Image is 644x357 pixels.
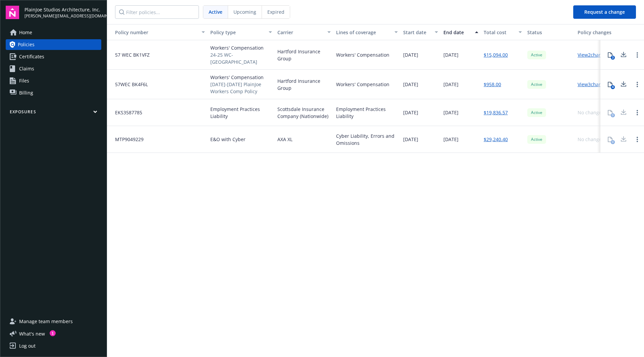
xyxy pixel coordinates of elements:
[578,109,604,116] div: No changes
[277,29,323,36] div: Carrier
[403,51,418,58] span: [DATE]
[50,330,56,336] div: 1
[443,81,459,88] span: [DATE]
[484,51,508,58] a: $15,094.00
[530,52,543,58] span: Active
[110,81,148,88] span: 57WEC BK4F6L
[481,24,525,40] button: Total cost
[233,8,256,15] span: Upcoming
[210,51,272,65] span: 24-25 WC- [GEOGRAPHIC_DATA]
[210,44,272,51] span: Workers' Compensation
[110,29,198,36] div: Toggle SortBy
[210,136,246,143] span: E&O with Cyber
[6,87,101,98] a: Billing
[400,24,441,40] button: Start date
[19,316,73,327] span: Manage team members
[210,29,265,36] div: Policy type
[403,81,418,88] span: [DATE]
[443,136,459,143] span: [DATE]
[210,106,272,120] span: Employment Practices Liability
[19,87,33,98] span: Billing
[6,330,56,337] button: What's new1
[19,51,44,62] span: Certificates
[611,85,615,89] div: 4
[6,27,101,38] a: Home
[443,109,459,116] span: [DATE]
[6,51,101,62] a: Certificates
[277,48,331,62] span: Hartford Insurance Group
[573,5,636,19] button: Request a change
[525,24,575,40] button: Status
[578,81,609,87] a: View 3 changes
[24,13,101,19] span: [PERSON_NAME][EMAIL_ADDRESS][DOMAIN_NAME]
[530,81,543,87] span: Active
[484,109,508,116] a: $19,836.57
[578,29,614,36] div: Policy changes
[578,52,609,58] a: View 2 changes
[484,81,501,88] a: $958.00
[110,109,142,116] span: EKS3587785
[209,8,222,15] span: Active
[633,135,641,143] a: Open options
[19,341,36,351] div: Log out
[6,316,101,327] a: Manage team members
[603,48,617,62] button: 3
[275,24,333,40] button: Carrier
[336,51,389,58] div: Workers' Compensation
[443,51,459,58] span: [DATE]
[575,24,617,40] button: Policy changes
[336,132,398,146] div: Cyber Liability, Errors and Omissions
[611,56,615,60] div: 3
[110,51,150,58] span: 57 WEC BK1VFZ
[484,136,508,143] a: $29,240.40
[210,74,272,81] span: Workers' Compensation
[441,24,481,40] button: End date
[633,109,641,117] a: Open options
[603,78,617,91] button: 4
[633,80,641,88] a: Open options
[18,39,35,50] span: Policies
[210,81,272,95] span: [DATE]-[DATE] PlainJoe Workers Comp Policy
[277,106,331,120] span: Scottsdale Insurance Company (Nationwide)
[6,109,101,117] button: Exposures
[403,29,431,36] div: Start date
[267,8,284,15] span: Expired
[6,75,101,86] a: Files
[110,136,144,143] span: MTP9049229
[19,63,34,74] span: Claims
[403,109,418,116] span: [DATE]
[403,136,418,143] span: [DATE]
[578,136,604,143] div: No changes
[484,29,515,36] div: Total cost
[19,75,29,86] span: Files
[24,6,101,13] span: PlainJoe Studios Architecture, Inc.
[110,29,198,36] div: Policy number
[530,136,543,142] span: Active
[333,24,400,40] button: Lines of coverage
[277,77,331,92] span: Hartford Insurance Group
[336,106,398,120] div: Employment Practices Liability
[19,27,32,38] span: Home
[530,110,543,116] span: Active
[443,29,471,36] div: End date
[6,39,101,50] a: Policies
[19,330,45,337] span: What ' s new
[208,24,275,40] button: Policy type
[277,136,292,143] span: AXA XL
[6,6,19,19] img: navigator-logo.svg
[24,6,101,19] button: PlainJoe Studios Architecture, Inc.[PERSON_NAME][EMAIL_ADDRESS][DOMAIN_NAME]
[336,81,389,88] div: Workers' Compensation
[527,29,572,36] div: Status
[115,5,199,19] input: Filter policies...
[6,63,101,74] a: Claims
[336,29,390,36] div: Lines of coverage
[633,51,641,59] a: Open options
